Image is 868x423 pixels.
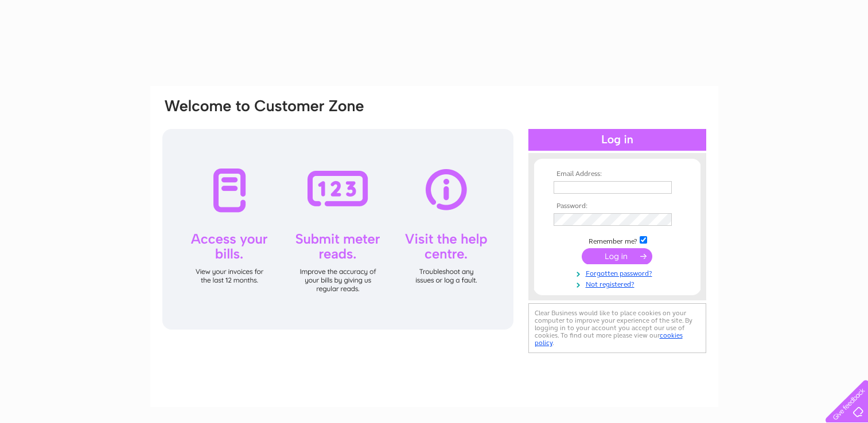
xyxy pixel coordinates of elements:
div: Clear Business would like to place cookies on your computer to improve your experience of the sit... [528,303,706,353]
a: cookies policy [535,331,683,347]
th: Password: [551,202,684,210]
input: Submit [582,248,652,264]
th: Email Address: [551,170,684,178]
td: Remember me? [551,234,684,246]
a: Not registered? [554,278,684,289]
a: Forgotten password? [554,267,684,278]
